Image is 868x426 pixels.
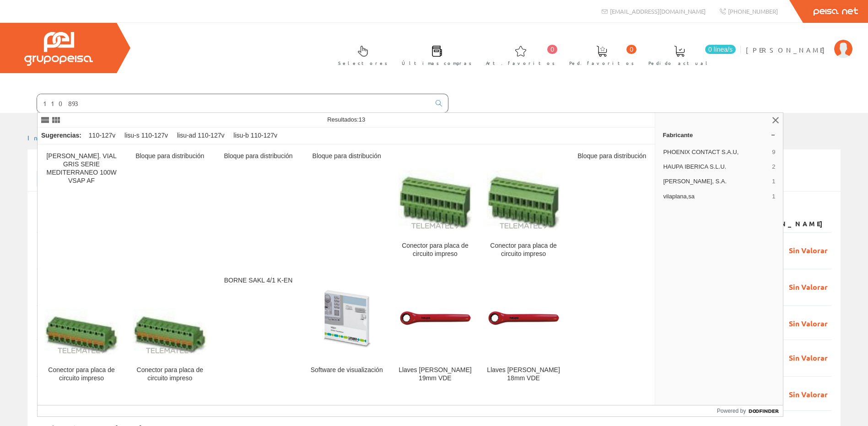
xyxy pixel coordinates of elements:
[789,349,828,365] span: Sin Valorar
[27,133,66,142] a: Inicio
[568,145,656,269] a: Bloque para distribución
[399,281,472,354] img: Llaves Estrella de trinquete 19mm VDE
[310,281,383,354] img: Software de visualización
[126,145,214,269] a: Bloque para distribución
[626,45,636,54] span: 0
[772,192,775,201] span: 1
[772,148,775,156] span: 9
[37,200,831,216] div: de 103
[480,145,567,269] a: Conector para placa de circuito impreso Conector para placa de circuito impreso
[37,200,117,213] label: Mostrar
[38,129,83,142] div: Sugerencias:
[728,7,778,15] span: [PHONE_NUMBER]
[789,278,828,294] span: Sin Valorar
[663,163,768,171] span: HAUPA IBERICA S.L.U.
[399,366,472,383] div: Llaves [PERSON_NAME] 19mm VDE
[37,216,112,232] th: Número
[303,145,391,269] a: Bloque para distribución
[24,32,93,66] img: Grupo Peisa
[173,128,228,144] div: lisu-ad 110-127v
[789,386,828,401] span: Sin Valorar
[789,315,828,330] span: Sin Valorar
[789,242,828,257] span: Sin Valorar
[310,152,383,160] div: Bloque para distribución
[399,157,472,230] img: Conector para placa de circuito impreso
[214,269,302,393] a: BORNE SAKL 4/1 K-EN
[393,38,476,71] a: Últimas compras
[230,128,281,144] div: lisu-b 110-127v
[547,45,557,54] span: 0
[717,405,783,416] a: Powered by
[121,128,172,144] div: lisu-s 110-127v
[663,192,768,201] span: vilaplana,sa
[391,145,479,269] a: Conector para placa de circuito impreso Conector para placa de circuito impreso
[575,152,648,160] div: Bloque para distribución
[303,269,391,393] a: Software de visualización Software de visualización
[480,269,567,393] a: Llaves Estrella de trinquete 18mm VDE Llaves [PERSON_NAME] 18mm VDE
[133,366,206,383] div: Conector para placa de circuito impreso
[214,145,302,269] a: Bloque para distribución
[717,407,746,415] span: Powered by
[37,94,430,112] input: Buscar ...
[221,277,295,285] div: BORNE SAKL 4/1 K-EN
[38,269,125,393] a: Conector para placa de circuito impreso Conector para placa de circuito impreso
[569,59,634,68] span: Ped. favoritos
[487,242,560,258] div: Conector para placa de circuito impreso
[45,281,118,354] img: Conector para placa de circuito impreso
[663,148,768,156] span: PHOENIX CONTACT S.A.U,
[746,45,830,54] span: [PERSON_NAME]
[391,269,479,393] a: Llaves Estrella de trinquete 19mm VDE Llaves [PERSON_NAME] 19mm VDE
[705,45,736,54] span: 0 línea/s
[45,366,118,383] div: Conector para placa de circuito impreso
[399,242,472,258] div: Conector para placa de circuito impreso
[37,160,167,170] span: Listado mis albaranes
[133,281,206,354] img: Conector para placa de circuito impreso
[402,59,472,68] span: Últimas compras
[359,116,365,123] span: 13
[487,281,560,354] img: Llaves Estrella de trinquete 18mm VDE
[329,38,392,71] a: Selectores
[772,163,775,171] span: 2
[648,59,711,68] span: Pedido actual
[126,269,214,393] a: Conector para placa de circuito impreso Conector para placa de circuito impreso
[37,171,531,186] input: Introduzca parte o toda la referencia1, referencia2, número, fecha(dd/mm/yy) o rango de fechas(dd...
[85,128,119,144] div: 110-127v
[486,59,555,68] span: Art. favoritos
[38,145,125,269] a: [PERSON_NAME]. VIAL GRIS SERIE MEDITERRANEO 100W VSAP AF
[746,38,852,47] a: [PERSON_NAME]
[772,177,775,186] span: 1
[487,157,560,230] img: Conector para placa de circuito impreso
[655,128,783,142] a: Fabricante
[310,366,383,374] div: Software de visualización
[45,152,118,185] div: [PERSON_NAME]. VIAL GRIS SERIE MEDITERRANEO 100W VSAP AF
[338,59,388,68] span: Selectores
[610,7,706,15] span: [EMAIL_ADDRESS][DOMAIN_NAME]
[133,152,206,160] div: Bloque para distribución
[221,152,295,160] div: Bloque para distribución
[327,116,365,123] span: Resultados:
[487,366,560,383] div: Llaves [PERSON_NAME] 18mm VDE
[663,177,768,186] span: [PERSON_NAME], S.A.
